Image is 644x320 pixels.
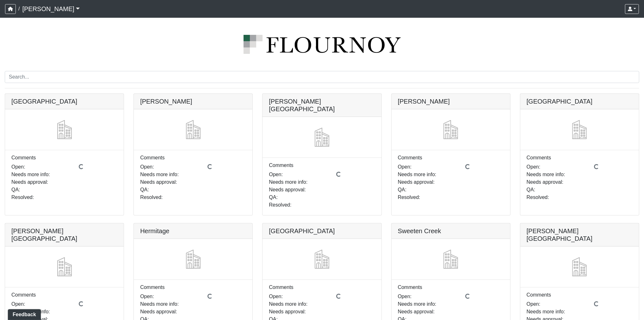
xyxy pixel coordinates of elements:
[16,3,22,15] span: /
[5,307,42,320] iframe: Ybug feedback widget
[22,3,80,15] a: [PERSON_NAME]
[5,35,639,54] img: logo
[5,71,639,83] input: Search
